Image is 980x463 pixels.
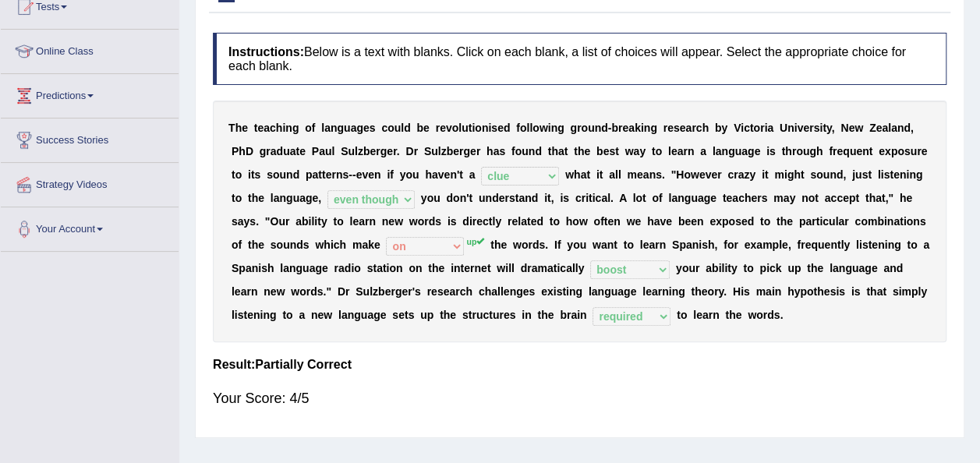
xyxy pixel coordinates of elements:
b: n [286,168,293,181]
b: u [412,168,419,181]
b: i [766,145,769,157]
b: a [271,145,277,157]
b: l [526,122,529,134]
b: l [355,145,358,157]
b: f [829,145,833,157]
b: e [876,122,882,134]
b: t [295,145,299,157]
b: d [277,145,284,157]
b: u [279,168,286,181]
b: c [744,122,750,134]
b: e [699,168,706,181]
b: b [447,145,454,157]
b: o [405,168,412,181]
b: u [734,145,741,157]
b: h [486,145,494,157]
a: Your Account [1,207,179,246]
b: u [344,122,351,134]
b: s [810,168,816,181]
b: n [830,168,837,181]
b: s [254,168,260,181]
b: a [628,122,635,134]
b: r [809,122,813,134]
b: h [785,145,792,157]
b: k [635,122,641,134]
b: h [276,122,283,134]
b: e [440,122,446,134]
b: r [376,145,380,157]
b: d [837,168,844,181]
b: g [787,168,794,181]
b: o [655,145,662,157]
b: n [285,122,292,134]
b: a [767,122,773,134]
b: g [292,122,299,134]
b: a [677,145,683,157]
b: u [803,145,810,157]
b: d [504,122,511,134]
b: i [741,122,744,134]
b: d [601,122,608,134]
a: Strategy Videos [1,163,179,202]
b: g [809,145,816,157]
b: c [381,122,387,134]
b: a [643,168,649,181]
b: g [337,122,344,134]
b: e [637,168,643,181]
b: n [529,145,536,157]
b: w [625,145,634,157]
b: o [520,122,527,134]
b: s [491,122,497,134]
b: z [358,145,363,157]
b: v [797,122,803,134]
b: l [331,145,334,157]
b: h [816,145,823,157]
b: l [458,122,462,134]
b: b [416,122,423,134]
b: t [574,145,578,157]
b: t [615,145,619,157]
b: o [684,168,691,181]
b: t [823,122,826,134]
b: r [476,145,480,157]
b: f [516,122,520,134]
b: U [780,122,787,134]
b: n [649,168,656,181]
b: e [837,145,843,157]
b: r [459,145,463,157]
b: d [535,145,542,157]
b: r [734,168,738,181]
b: y [721,122,727,134]
b: e [370,145,376,157]
b: r [618,122,622,134]
a: Success Stories [1,118,179,157]
b: r [717,168,721,181]
b: s [342,168,348,181]
b: t [600,168,603,181]
b: . [397,145,400,157]
b: g [728,145,735,157]
b: b [596,145,603,157]
b: r [577,122,581,134]
b: t [564,145,568,157]
b: N [840,122,848,134]
b: p [891,145,898,157]
b: n [450,168,457,181]
b: t [322,168,326,181]
b: r [692,122,695,134]
b: y [639,145,646,157]
b: w [540,122,548,134]
b: u [522,145,529,157]
b: g [748,145,755,157]
b: e [470,145,476,157]
b: d [404,122,411,134]
b: e [671,145,678,157]
b: e [922,145,928,157]
b: a [432,168,438,181]
b: t [781,145,785,157]
b: a [580,168,586,181]
b: a [494,145,500,157]
b: a [469,168,476,181]
b: m [774,168,784,181]
b: o [897,145,904,157]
